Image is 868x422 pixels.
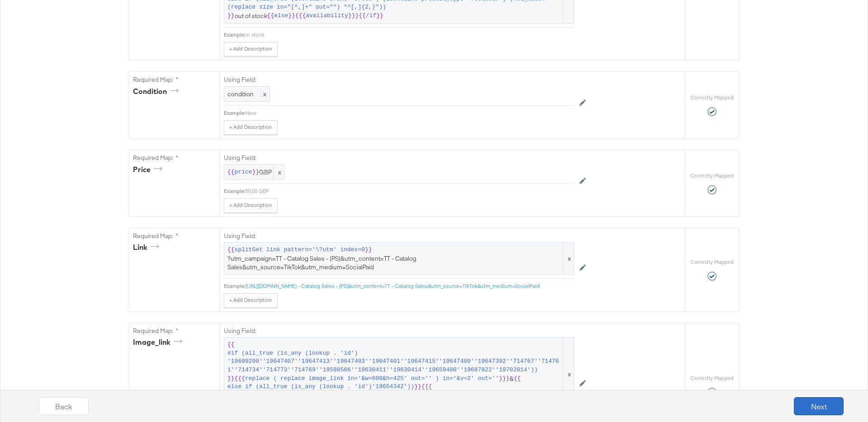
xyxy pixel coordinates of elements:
span: x [273,165,284,180]
div: New [245,109,574,117]
span: {{ [359,12,366,20]
label: Correctly Mapped [690,94,734,101]
span: }}} [348,12,359,20]
label: Using Field: [224,327,574,335]
label: Using Field: [224,154,574,162]
div: Example: [224,282,245,290]
span: #if (all_true (is_any (lookup . 'id') '19609290''19647407''19647413''19647403''19647401''19647415... [227,349,561,375]
span: /if [366,12,376,20]
span: {{ [267,12,274,20]
span: {{ [227,341,235,349]
label: Correctly Mapped [690,172,734,179]
span: }} [365,246,372,254]
button: + Add Description [224,120,278,135]
span: {{ [227,246,235,254]
label: Correctly Mapped [690,258,734,266]
div: image_link [133,337,185,347]
span: splitGet link pattern='\?utm' index=0 [235,246,365,254]
button: + Add Description [224,198,278,213]
span: }} [288,12,295,20]
span: }} [227,375,235,383]
span: x [563,243,574,274]
span: condition [227,90,254,98]
label: Required Map: * [133,232,216,240]
label: Required Map: * [133,154,216,162]
label: Using Field: [224,232,574,240]
div: price [133,164,165,175]
span: availability [306,12,348,20]
button: Next [794,397,844,415]
span: }} [377,12,384,20]
div: Example: [224,109,245,117]
div: link [133,242,162,253]
div: in stock [245,31,574,38]
div: Example: [224,31,245,38]
label: Required Map: * [133,327,216,335]
span: ?utm_campaign=TT - Catalog Sales - (PS)&utm_content=TT - Catalog Sales&utm_source=TikTok&utm_medi... [227,246,571,271]
span: }}} [499,375,509,383]
div: condition [133,86,182,97]
span: }} [252,168,259,177]
span: {{{ [235,375,245,383]
span: x [261,90,266,98]
label: Required Map: * [133,75,216,84]
button: + Add Description [224,293,278,308]
span: {{{ [295,12,306,20]
div: 55.00 GBP [245,188,574,195]
span: {{ [227,168,235,177]
span: replace ( replace image_link in='&w=600&h=425' out='' ) in='&v=2' out='' [245,375,499,383]
label: Using Field: [224,75,574,84]
button: + Add Description [224,42,278,56]
span: else [274,12,288,20]
div: Example: [224,188,245,195]
span: }} [227,12,235,20]
span: GBP [227,168,281,177]
span: & [227,341,571,408]
label: Correctly Mapped [690,375,734,382]
button: Back [39,397,89,415]
span: {{ [514,375,521,383]
span: price [235,168,252,177]
a: [URL][DOMAIN_NAME] - Catalog Sales - (PS)&utm_content=TT - Catalog Sales&utm_source=TikTok&utm_me... [245,282,540,289]
span: x [563,338,574,411]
